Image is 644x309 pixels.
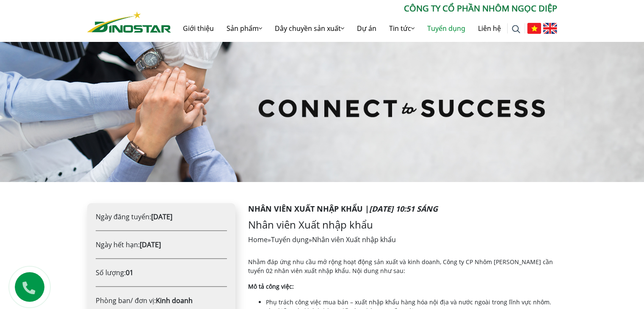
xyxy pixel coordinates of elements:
[312,235,396,244] span: Nhân viên Xuất nhập khẩu
[248,282,294,290] strong: Mô tả công việc:
[140,240,161,249] strong: [DATE]
[151,212,172,221] strong: [DATE]
[271,235,309,244] a: Tuyển dụng
[266,298,557,306] li: Phụ trách công việc mua bán – xuất nhập khẩu hàng hóa nội địa và nước ngoài trong lĩnh vực nhôm.
[512,25,520,33] img: search
[96,231,227,259] p: Ngày hết hạn:
[472,15,507,42] a: Liên hệ
[248,203,557,215] p: Nhân viên Xuất nhập khẩu |
[96,203,227,231] p: Ngày đăng tuyển:
[248,235,268,244] a: Home
[220,15,268,42] a: Sản phẩm
[248,219,557,231] h1: Nhân viên Xuất nhập khẩu
[421,15,472,42] a: Tuyển dụng
[126,268,133,277] strong: 01
[527,23,541,34] img: Tiếng Việt
[177,15,220,42] a: Giới thiệu
[351,15,383,42] a: Dự án
[248,235,396,244] span: » »
[369,204,438,214] i: [DATE] 10:51 sáng
[96,259,227,287] p: Số lượng:
[248,257,557,275] p: Nhằm đáp ứng nhu cầu mở rộng hoạt động sản xuất và kinh doanh, Công ty CP Nhôm [PERSON_NAME] cần ...
[156,296,193,305] strong: Kinh doanh
[543,23,557,34] img: English
[87,11,171,33] img: Nhôm Dinostar
[383,15,421,42] a: Tin tức
[268,15,351,42] a: Dây chuyền sản xuất
[171,2,557,15] p: CÔNG TY CỔ PHẦN NHÔM NGỌC DIỆP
